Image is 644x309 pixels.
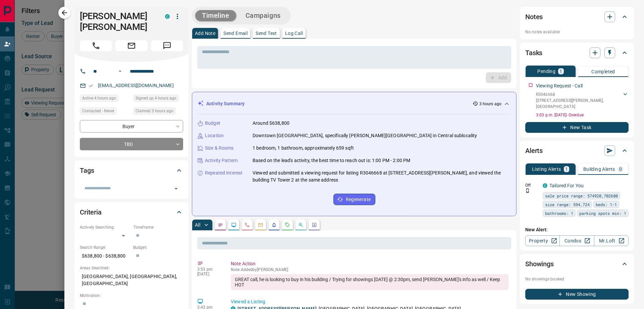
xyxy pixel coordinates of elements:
h2: Criteria [80,207,102,218]
p: Note Added by [PERSON_NAME] [231,267,508,272]
button: Open [171,184,181,193]
p: 0 [619,167,622,171]
button: Regenerate [333,194,375,205]
p: 1 [565,167,568,171]
svg: Push Notification Only [525,188,530,193]
p: [DATE] [197,272,221,276]
svg: Lead Browsing Activity [231,222,236,228]
h2: Tasks [525,47,542,58]
p: Viewing Request - Call [536,82,583,89]
span: sale price range: 574920,702680 [545,192,618,199]
div: Tasks [525,45,629,61]
p: Completed [591,69,615,74]
div: Tags [80,162,183,179]
span: parking spots min: 1 [579,210,626,217]
div: condos.ca [543,183,547,188]
p: All [195,223,200,227]
p: Budget [205,120,220,127]
p: [GEOGRAPHIC_DATA], [GEOGRAPHIC_DATA], [GEOGRAPHIC_DATA] [80,271,183,289]
p: No notes available [525,29,629,35]
p: Activity Summary [206,100,245,107]
p: Note Action [231,260,508,267]
p: Off [525,182,539,188]
button: New Showing [525,289,629,300]
p: Motivation: [80,293,183,299]
p: 1 bedroom, 1 bathroom, approximately 659 sqft [253,145,354,152]
p: Repeated Interest [205,169,243,177]
p: Actively Searching: [80,224,130,230]
p: Around $638,800 [253,120,289,127]
p: Viewed and submitted a viewing request for listing R3046668 at [STREET_ADDRESS][PERSON_NAME], and... [253,169,511,184]
div: GREAT call, he is looking to buy in his building / Trying for showings [DATE] @ 2:30pm, send [PER... [231,274,508,290]
div: Mon Sep 15 2025 [133,94,183,104]
div: Alerts [525,143,629,159]
h2: Showings [525,259,554,269]
span: bathrooms: 1 [545,210,573,217]
p: Viewed a Listing [231,298,508,305]
p: Send Email [223,31,248,36]
h2: Notes [525,11,543,22]
span: beds: 1-1 [596,201,617,208]
p: No showings booked [525,276,629,282]
div: Criteria [80,204,183,220]
p: 3:53 pm [197,267,221,272]
span: Contacted - Never [82,108,114,114]
p: R3046668 [536,91,622,98]
p: New Alert: [525,226,629,233]
h2: Alerts [525,145,543,156]
p: Based on the lead's activity, the best time to reach out is: 1:00 PM - 2:00 PM [253,157,410,164]
p: 1 [559,69,562,74]
p: $638,800 - $638,800 [80,250,130,262]
a: Mr.Loft [594,235,629,246]
svg: Listing Alerts [271,222,277,228]
span: size range: 594,724 [545,201,590,208]
p: Areas Searched: [80,265,183,271]
p: Log Call [285,31,303,36]
button: Open [116,67,124,75]
span: Claimed 3 hours ago [136,108,173,114]
p: 3 hours ago [479,101,501,107]
p: Budget: [133,244,183,250]
a: [EMAIL_ADDRESS][DOMAIN_NAME] [98,83,174,88]
div: Activity Summary3 hours ago [198,98,511,110]
p: Timeframe: [133,224,183,230]
p: Activity Pattern [205,157,238,164]
div: Showings [525,256,629,272]
p: Downtown [GEOGRAPHIC_DATA], specifically [PERSON_NAME][GEOGRAPHIC_DATA] in Central sublocality [253,132,477,139]
p: Send Text [256,31,277,36]
p: Size & Rooms [205,145,234,152]
svg: Emails [258,222,263,228]
button: Campaigns [239,10,287,21]
a: Tailored For You [549,183,584,188]
div: Mon Sep 15 2025 [80,94,130,104]
svg: Agent Actions [312,222,317,228]
div: Mon Sep 15 2025 [133,107,183,117]
div: R3046668[STREET_ADDRESS][PERSON_NAME],[GEOGRAPHIC_DATA] [536,90,629,111]
a: Property [525,235,560,246]
h1: [PERSON_NAME] [PERSON_NAME] [80,11,155,32]
span: Signed up 4 hours ago [136,95,176,102]
span: Message [151,40,183,51]
p: 3:03 p.m. [DATE] - Overdue [536,112,629,118]
h2: Tags [80,165,94,176]
p: Listing Alerts [532,167,561,171]
svg: Calls [245,222,250,228]
svg: Opportunities [298,222,304,228]
p: Pending [537,69,555,74]
svg: Requests [285,222,290,228]
div: Buyer [80,120,183,132]
svg: Notes [218,222,223,228]
p: Search Range: [80,244,130,250]
p: Add Note [195,31,215,36]
div: TBD [80,138,183,150]
p: [STREET_ADDRESS][PERSON_NAME] , [GEOGRAPHIC_DATA] [536,98,622,110]
div: condos.ca [165,14,170,19]
button: New Task [525,122,629,133]
span: Email [115,40,148,51]
span: Active 4 hours ago [82,95,116,102]
button: Timeline [195,10,236,21]
div: Notes [525,9,629,25]
span: Call [80,40,112,51]
p: Location [205,132,224,139]
a: Condos [559,235,594,246]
